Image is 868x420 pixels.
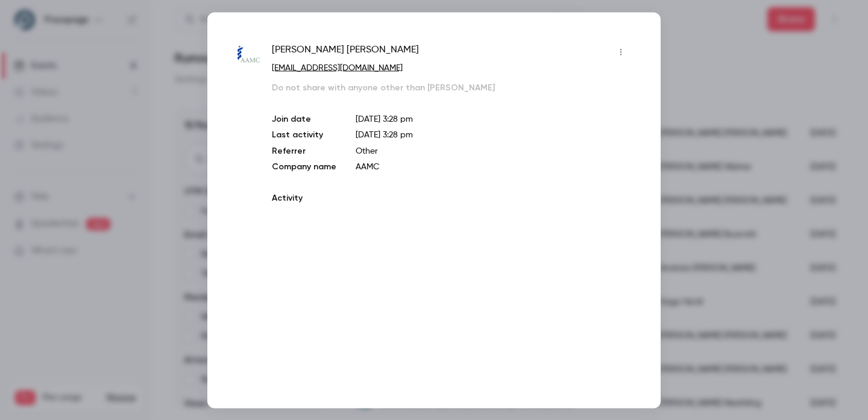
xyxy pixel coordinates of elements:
p: Do not share with anyone other than [PERSON_NAME] [272,81,631,93]
img: aamc.org [237,43,260,66]
p: Company name [272,160,336,172]
p: [DATE] 3:28 pm [356,113,631,125]
p: Join date [272,113,336,125]
span: [DATE] 3:28 pm [356,130,413,139]
span: [PERSON_NAME] [PERSON_NAME] [272,42,419,61]
p: AAMC [356,160,631,172]
p: Referrer [272,145,336,157]
p: Last activity [272,128,336,141]
a: [EMAIL_ADDRESS][DOMAIN_NAME] [272,63,403,72]
p: Activity [272,192,631,204]
p: Other [356,145,631,157]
